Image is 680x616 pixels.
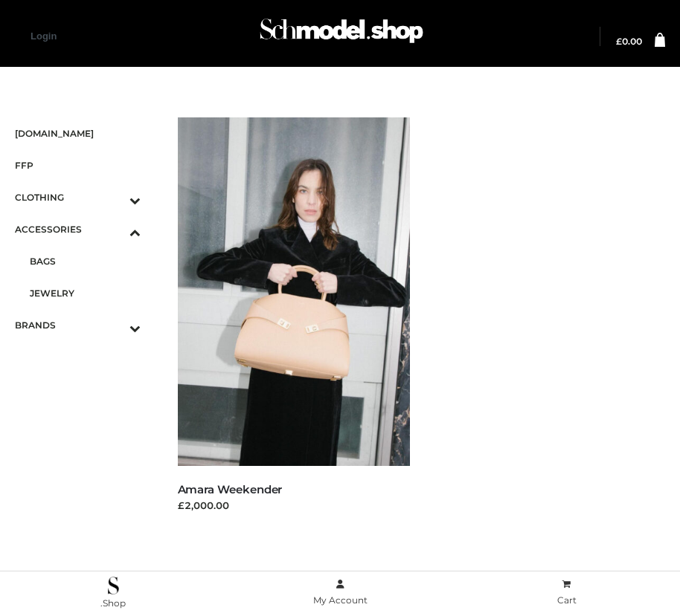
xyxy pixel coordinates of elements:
span: Cart [557,594,577,606]
a: Amara Weekender [178,482,283,496]
a: FFP [15,149,141,181]
a: £0.00 [616,37,642,46]
span: BRANDS [15,317,141,334]
span: BAGS [30,253,141,270]
a: ACCESSORIESToggle Submenu [15,213,141,245]
span: ACCESSORIES [15,221,141,238]
div: £2,000.00 [178,498,411,513]
a: JEWELRY [30,277,141,309]
img: .Shop [108,577,119,594]
span: [DOMAIN_NAME] [15,125,141,142]
span: CLOTHING [15,189,141,206]
span: .Shop [100,597,126,609]
img: Schmodel Admin 964 [256,8,427,61]
a: [DOMAIN_NAME] [15,117,141,149]
a: Login [31,30,57,42]
button: Toggle Submenu [89,309,141,341]
a: BAGS [30,245,141,277]
a: CLOTHINGToggle Submenu [15,181,141,213]
span: My Account [313,594,368,606]
a: My Account [227,576,454,609]
a: Schmodel Admin 964 [253,13,427,61]
bdi: 0.00 [616,36,642,47]
span: JEWELRY [30,285,141,302]
span: FFP [15,157,141,174]
span: £ [616,36,622,47]
button: Toggle Submenu [89,181,141,213]
button: Toggle Submenu [89,213,141,245]
a: Cart [453,576,680,609]
a: BRANDSToggle Submenu [15,309,141,341]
